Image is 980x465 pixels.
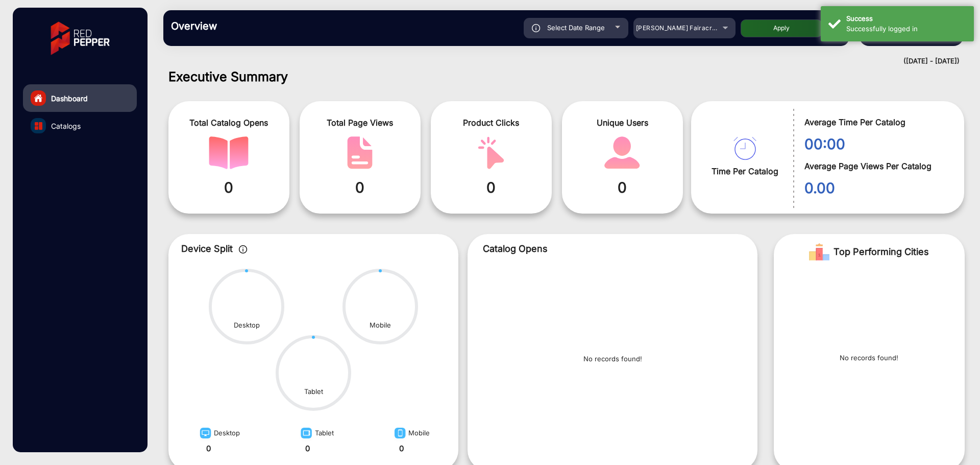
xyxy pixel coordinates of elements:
a: Catalogs [23,112,137,139]
span: Product Clicks [438,117,544,129]
img: image [298,427,315,443]
img: catalog [471,136,511,169]
img: vmg-logo [43,13,117,64]
div: Mobile [391,424,430,443]
img: home [34,94,43,103]
img: catalog [209,136,249,169]
img: Rank image [809,242,829,262]
strong: 0 [399,444,404,453]
h1: Executive Summary [168,69,965,84]
img: catalog [602,136,642,169]
span: [PERSON_NAME] Fairacre Farms [636,24,737,32]
span: Unique Users [570,117,675,129]
h3: Overview [171,20,314,32]
span: Dashboard [51,93,88,104]
div: Desktop [234,320,260,331]
p: Catalog Opens [483,242,742,255]
div: Tablet [304,387,323,397]
span: 0 [307,177,413,198]
img: catalog [340,136,380,169]
span: Total Page Views [307,117,413,129]
img: icon [239,245,248,253]
div: ([DATE] - [DATE]) [153,56,960,66]
strong: 0 [206,444,211,453]
span: 0 [176,177,282,198]
div: Successfully logged in [846,24,966,34]
span: Average Time Per Catalog [804,116,949,128]
p: No records found! [840,353,898,363]
span: Top Performing Cities [834,242,929,262]
span: Select Date Range [547,24,605,32]
p: No records found! [583,354,642,364]
span: Device Split [181,243,233,254]
img: catalog [733,137,756,160]
div: Mobile [370,320,391,331]
img: image [197,427,214,443]
div: Desktop [197,424,240,443]
div: Success [846,14,966,24]
span: Catalogs [51,121,81,131]
div: Tablet [298,424,334,443]
a: Dashboard [23,84,137,112]
img: catalog [35,122,42,130]
strong: 0 [305,444,310,453]
img: icon [532,24,541,32]
span: Total Catalog Opens [176,117,282,129]
button: Apply [741,19,822,37]
span: 0 [570,177,675,198]
span: 0 [438,177,544,198]
span: Average Page Views Per Catalog [804,160,949,172]
img: image [391,427,408,443]
span: 00:00 [804,133,949,155]
span: 0.00 [804,177,949,199]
